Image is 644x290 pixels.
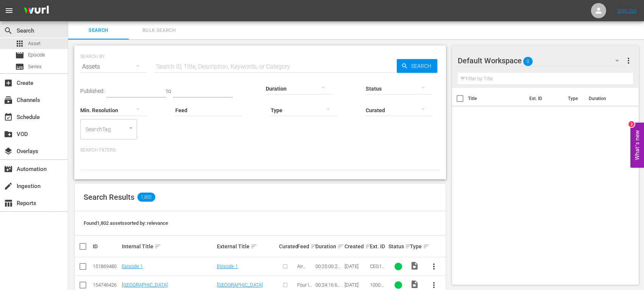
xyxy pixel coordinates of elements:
[628,121,635,127] div: 2
[122,242,215,251] div: Internal Title
[624,52,633,70] button: more_vert
[122,282,168,288] a: [GEOGRAPHIC_DATA]
[624,56,633,65] span: more_vert
[28,51,45,59] span: Episode
[410,242,423,251] div: Type
[5,6,14,15] span: menu
[84,193,134,202] span: Search Results
[93,263,120,269] div: 151869480
[217,282,263,288] a: [GEOGRAPHIC_DATA]
[127,124,134,132] button: Open
[315,263,342,269] div: 00:25:00.287
[429,281,438,290] span: more_vert
[15,62,24,71] span: Series
[217,263,238,269] a: Episode 1
[405,243,412,250] span: sort
[18,2,55,20] img: ans4CAIJ8jUAAAAAAAAAAAAAAAAAAAAAAAAgQb4GAAAAAAAAAAAAAAAAAAAAAAAAJMjXAAAAAAAAAAAAAAAAAAAAAAAAgAT5G...
[345,282,368,288] div: [DATE]
[410,261,419,270] span: Video
[617,8,637,14] a: Sign Out
[154,243,161,250] span: sort
[4,26,13,35] span: Search
[388,242,408,251] div: Status
[563,88,584,109] th: Type
[315,282,342,288] div: 00:24:16.655
[345,263,368,269] div: [DATE]
[93,243,120,249] div: ID
[4,165,13,174] span: Automation
[122,263,143,269] a: Episode 1
[84,220,168,226] span: Found 1,802 assets sorted by: relevance
[4,147,13,156] span: Overlays
[297,242,313,251] div: Feed
[315,242,342,251] div: Duration
[584,88,630,109] th: Duration
[251,243,257,250] span: sort
[523,53,533,69] span: 0
[630,122,644,168] button: Open Feedback Widget
[133,26,185,35] span: Bulk Search
[4,78,13,88] span: Create
[80,147,440,154] p: Search Filters:
[410,280,419,289] span: Video
[365,243,372,250] span: sort
[525,88,563,109] th: Ext. ID
[370,243,386,249] div: Ext. ID
[80,88,104,94] span: Published:
[80,56,147,77] div: Assets
[15,51,24,60] span: Episode
[310,243,317,250] span: sort
[345,242,368,251] div: Created
[4,130,13,139] span: VOD
[408,59,437,73] span: Search
[137,193,155,202] span: 1,802
[423,243,430,250] span: sort
[397,59,437,73] button: Search
[73,26,124,35] span: Search
[297,263,311,281] span: Air Rescue
[28,63,42,71] span: Series
[15,39,24,48] span: Asset
[370,263,386,275] span: CEG10028461
[279,243,295,249] div: Curated
[468,88,525,109] th: Title
[337,243,344,250] span: sort
[4,113,13,122] span: Schedule
[429,262,438,271] span: more_vert
[4,96,13,105] span: Channels
[4,182,13,191] span: Ingestion
[166,88,171,94] span: to
[93,282,120,288] div: 154746426
[458,50,626,71] div: Default Workspace
[4,199,13,208] span: Reports
[217,242,277,251] div: External Title
[425,257,443,276] button: more_vert
[28,40,41,47] span: Asset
